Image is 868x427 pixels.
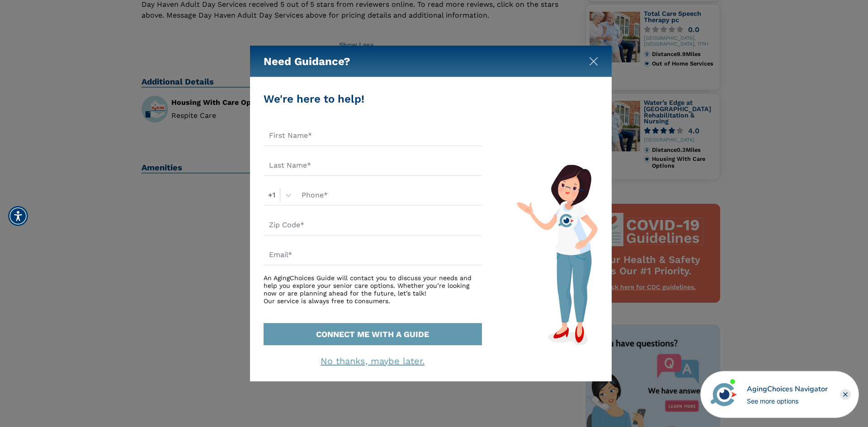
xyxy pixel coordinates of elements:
[264,91,482,107] div: We're here to help!
[264,215,482,235] input: Zip Code*
[321,356,425,366] a: No thanks, maybe later.
[589,55,598,64] button: Close
[264,323,482,345] button: CONNECT ME WITH A GUIDE
[747,396,828,406] div: See more options
[747,384,828,394] div: AgingChoices Navigator
[264,125,482,146] input: First Name*
[264,244,482,265] input: Email*
[589,57,598,66] img: modal-close.svg
[516,164,598,345] img: match-guide-form.svg
[264,46,350,77] h5: Need Guidance?
[708,379,739,410] img: avatar
[264,274,482,305] div: An AgingChoices Guide will contact you to discuss your needs and help you explore your senior car...
[840,389,851,400] div: Close
[8,206,28,226] div: Accessibility Menu
[264,155,482,176] input: Last Name*
[296,185,482,206] input: Phone*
